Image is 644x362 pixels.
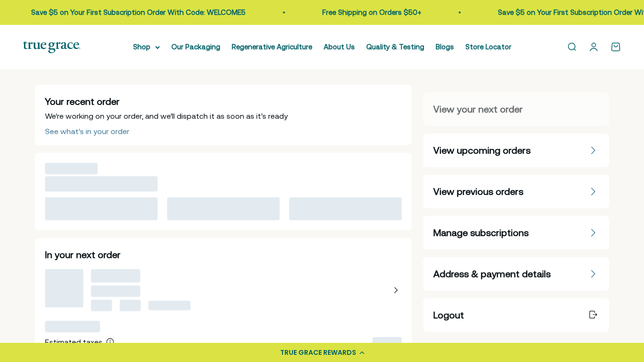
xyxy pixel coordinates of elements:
[45,248,402,261] h2: In your next order
[232,43,312,51] a: Regenerative Agriculture
[289,197,402,220] span: ‌
[423,298,609,332] a: Logout
[45,321,100,332] span: ‌
[433,185,523,198] span: View previous orders
[423,92,609,126] a: View your next order
[45,338,102,346] span: Estimated taxes
[324,43,355,51] a: About Us
[433,308,464,322] span: Logout
[45,96,120,107] span: Your recent order
[433,267,551,281] span: Address & payment details
[91,269,140,283] span: ‌
[171,43,220,51] a: Our Packaging
[120,300,141,311] span: ‌
[423,175,609,208] a: View previous orders
[436,43,454,51] a: Blogs
[373,337,402,347] span: ‌
[133,41,160,53] summary: Shop
[423,257,609,291] a: Address & payment details
[13,7,227,18] p: Save $5 on Your First Subscription Order With Code: WELCOME5
[45,127,129,135] div: See what’s in your order
[280,348,356,358] div: TRUE GRACE REWARDS
[465,43,511,51] a: Store Locator
[91,300,112,311] span: ‌
[45,197,158,220] span: ‌
[304,8,403,16] a: Free Shipping on Orders $50+
[433,102,523,116] span: View your next order
[45,176,158,192] span: ‌
[148,301,191,310] span: ‌
[423,216,609,249] a: Manage subscriptions
[167,197,280,220] span: ‌
[423,134,609,167] a: View upcoming orders
[433,144,531,157] span: View upcoming orders
[433,226,529,239] span: Manage subscriptions
[91,285,140,297] span: ‌
[45,163,98,174] span: ‌
[45,112,288,120] span: We’re working on your order, and we’ll dispatch it as soon as it’s ready
[366,43,424,51] a: Quality & Testing
[45,269,83,307] span: ‌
